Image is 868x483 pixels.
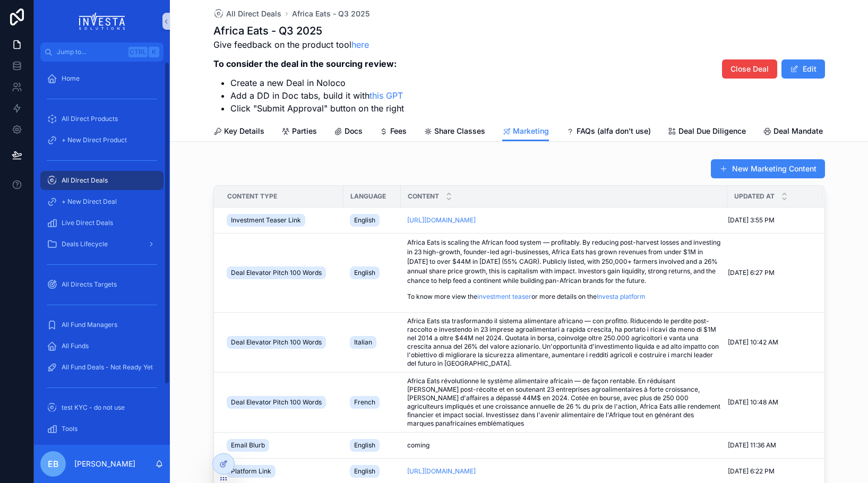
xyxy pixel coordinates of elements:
[227,192,277,201] span: Content Type
[711,159,825,178] button: New Marketing Content
[350,463,394,480] a: English
[728,216,775,225] span: [DATE] 3:55 PM
[380,122,407,143] a: Fees
[40,109,164,128] a: All Direct Products
[40,69,164,88] a: Home
[231,398,322,407] span: Deal Elevator Pitch 100 Words
[62,115,118,123] span: All Direct Products
[407,292,721,301] p: To know more view the or more details on the
[407,317,720,367] span: Africa Eats sta trasformando il sistema alimentare africano — con profitto. Riducendo le perdite ...
[62,403,125,412] span: test KYC - do not use
[227,334,337,351] a: Deal Elevator Pitch 100 Words
[434,126,485,136] span: Share Classes
[597,292,646,300] a: Investa platform
[354,269,375,277] span: English
[407,377,721,428] a: Africa Eats révolutionne le système alimentaire africain — de façon rentable. En réduisant [PERSO...
[213,58,397,69] strong: To consider the deal in the sourcing review:
[40,131,164,150] a: + New Direct Product
[728,398,778,407] span: [DATE] 10:48 AM
[231,269,322,277] span: Deal Elevator Pitch 100 Words
[722,59,777,79] button: Close Deal
[40,419,164,438] a: Tools
[350,437,394,454] a: English
[566,122,651,143] a: FAQs (alfa don't use)
[678,126,746,136] span: Deal Due Diligence
[350,212,394,229] a: English
[390,126,407,136] span: Fees
[407,467,476,475] a: [URL][DOMAIN_NAME]
[213,38,404,51] p: Give feedback on the product tool
[728,467,811,476] a: [DATE] 6:22 PM
[79,13,125,30] img: App logo
[334,122,363,143] a: Docs
[513,126,549,136] span: Marketing
[128,47,148,57] span: Ctrl
[354,398,375,407] span: French
[62,363,153,372] span: All Fund Deals - Not Ready Yet
[62,74,80,83] span: Home
[728,338,778,347] span: [DATE] 10:42 AM
[292,8,369,19] a: Africa Eats - Q3 2025
[577,126,651,136] span: FAQs (alfa don't use)
[408,192,439,201] span: Content
[231,441,265,450] span: Email Blurb
[227,463,337,480] a: Platform Link
[407,216,721,225] a: [URL][DOMAIN_NAME]
[230,102,404,115] li: Click "Submit Approval" button on the right
[40,337,164,356] a: All Funds
[231,467,271,476] span: Platform Link
[226,8,281,19] span: All Direct Deals
[369,90,403,101] a: this GPT
[227,212,337,229] a: Investment Teaser Link
[40,192,164,211] a: + New Direct Deal
[281,122,317,143] a: Parties
[230,76,404,89] li: Create a new Deal in Noloco
[345,126,363,136] span: Docs
[40,358,164,377] a: All Fund Deals - Not Ready Yet
[40,171,164,190] a: All Direct Deals
[40,235,164,254] a: Deals Lifecycle
[224,126,264,136] span: Key Details
[354,216,375,225] span: English
[292,126,317,136] span: Parties
[354,338,372,347] span: Italian
[231,338,322,347] span: Deal Elevator Pitch 100 Words
[728,441,776,450] span: [DATE] 11:36 AM
[40,275,164,294] a: All Directs Targets
[407,238,721,286] p: Africa Eats is scaling the African food system — profitably. By reducing post-harvest losses and ...
[350,192,386,201] span: Language
[40,42,164,62] button: Jump to...CtrlK
[350,264,394,281] a: English
[34,62,170,445] div: scrollable content
[213,122,264,143] a: Key Details
[728,216,811,225] a: [DATE] 3:55 PM
[213,8,281,19] a: All Direct Deals
[407,238,721,308] a: Africa Eats is scaling the African food system — profitably. By reducing post-harvest losses and ...
[227,437,337,454] a: Email Blurb
[668,122,746,143] a: Deal Due Diligence
[502,122,549,142] a: Marketing
[477,292,531,300] a: investment teaser
[407,377,722,427] span: Africa Eats révolutionne le système alimentaire africain — de façon rentable. En réduisant [PERSO...
[227,264,337,281] a: Deal Elevator Pitch 100 Words
[351,39,369,50] a: here
[48,458,59,470] span: EB
[734,192,775,201] span: Updated at
[62,425,78,433] span: Tools
[150,48,158,56] span: K
[227,394,337,411] a: Deal Elevator Pitch 100 Words
[230,89,404,102] li: Add a DD in Doc tabs, build it with
[62,219,113,227] span: Live Direct Deals
[40,315,164,334] a: All Fund Managers
[74,459,135,469] p: [PERSON_NAME]
[62,321,117,329] span: All Fund Managers
[213,23,404,38] h1: Africa Eats - Q3 2025
[354,467,375,476] span: English
[407,441,721,450] a: coming
[407,317,721,368] a: Africa Eats sta trasformando il sistema alimentare africano — con profitto. Riducendo le perdite ...
[728,441,811,450] a: [DATE] 11:36 AM
[728,269,811,277] a: [DATE] 6:27 PM
[57,48,124,56] span: Jump to...
[728,269,775,277] span: [DATE] 6:27 PM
